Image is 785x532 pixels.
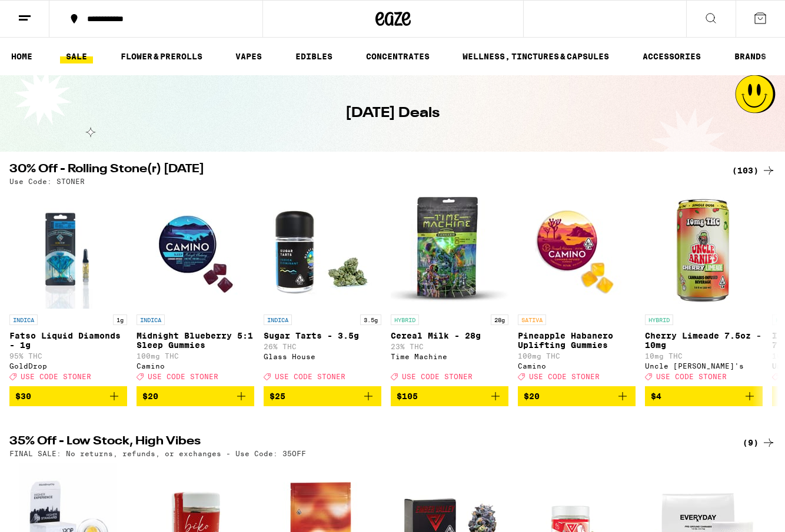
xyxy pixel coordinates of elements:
p: INDICA [264,314,292,325]
h2: 30% Off - Rolling Stone(r) [DATE] [9,163,718,178]
span: $20 [142,392,158,401]
div: Camino [137,362,254,370]
p: Pineapple Habanero Uplifting Gummies [518,331,636,350]
p: Midnight Blueberry 5:1 Sleep Gummies [137,331,254,350]
p: 3.5g [360,314,381,325]
p: 10mg THC [645,352,763,360]
button: Add to bag [9,386,127,406]
span: USE CODE STONER [529,373,600,380]
p: Cereal Milk - 28g [391,331,508,340]
a: Open page for Cherry Limeade 7.5oz - 10mg from Uncle Arnie's [645,191,763,386]
span: USE CODE STONER [148,373,218,380]
a: SALE [60,49,93,63]
p: Fatso Liquid Diamonds - 1g [9,331,127,350]
img: Time Machine - Cereal Milk - 28g [391,191,508,309]
div: Uncle [PERSON_NAME]'s [645,362,763,370]
div: Glass House [264,353,381,360]
p: INDICA [137,314,165,325]
a: WELLNESS, TINCTURES & CAPSULES [457,49,615,63]
p: 100mg THC [518,352,636,360]
a: Open page for Cereal Milk - 28g from Time Machine [391,191,508,386]
button: Add to bag [137,386,254,406]
h2: 35% Off - Low Stock, High Vibes [9,436,718,450]
p: Sugar Tarts - 3.5g [264,331,381,340]
a: (9) [743,436,776,450]
a: FLOWER & PREROLLS [115,49,208,63]
p: 1g [113,314,127,325]
a: Open page for Midnight Blueberry 5:1 Sleep Gummies from Camino [137,191,254,386]
img: Glass House - Sugar Tarts - 3.5g [264,191,381,309]
img: Camino - Midnight Blueberry 5:1 Sleep Gummies [137,191,254,309]
p: Use Code: STONER [9,178,85,185]
p: SATIVA [518,314,546,325]
p: INDICA [9,314,38,325]
p: 23% THC [391,343,508,350]
a: EDIBLES [290,49,338,63]
a: HOME [5,49,38,63]
span: $25 [270,392,285,401]
a: Open page for Sugar Tarts - 3.5g from Glass House [264,191,381,386]
p: FINAL SALE: No returns, refunds, or exchanges - Use Code: 35OFF [9,450,306,457]
p: HYBRID [391,314,419,325]
h1: [DATE] Deals [345,103,440,123]
a: ACCESSORIES [637,49,707,63]
a: Open page for Fatso Liquid Diamonds - 1g from GoldDrop [9,191,127,386]
a: Open page for Pineapple Habanero Uplifting Gummies from Camino [518,191,636,386]
span: $30 [15,392,31,401]
div: GoldDrop [9,362,127,370]
div: Time Machine [391,353,508,360]
p: 28g [491,314,508,325]
img: GoldDrop - Fatso Liquid Diamonds - 1g [21,191,115,309]
span: USE CODE STONER [275,373,345,380]
span: $105 [397,392,418,401]
span: $4 [651,392,661,401]
button: Add to bag [645,386,763,406]
a: (103) [732,163,776,178]
span: USE CODE STONER [656,373,727,380]
img: Uncle Arnie's - Cherry Limeade 7.5oz - 10mg [645,191,763,309]
span: USE CODE STONER [402,373,473,380]
img: Camino - Pineapple Habanero Uplifting Gummies [518,191,636,309]
p: 100mg THC [137,352,254,360]
button: Add to bag [518,386,636,406]
button: Add to bag [391,386,508,406]
a: BRANDS [729,49,772,63]
button: Add to bag [264,386,381,406]
p: 95% THC [9,352,127,360]
p: 26% THC [264,343,381,350]
a: CONCENTRATES [360,49,435,63]
span: Hi. Need any help? [7,8,85,18]
span: USE CODE STONER [21,373,91,380]
p: Cherry Limeade 7.5oz - 10mg [645,331,763,350]
p: HYBRID [645,314,673,325]
a: VAPES [229,49,268,63]
span: $20 [524,392,540,401]
div: Camino [518,362,636,370]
